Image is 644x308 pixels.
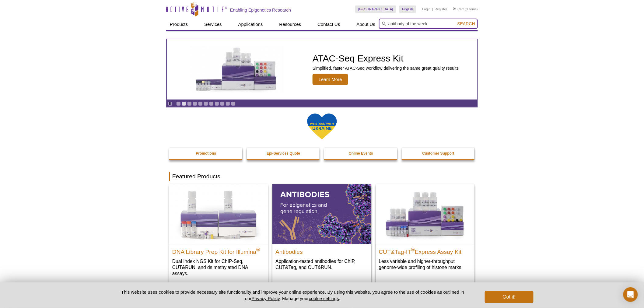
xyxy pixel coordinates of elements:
[215,101,219,106] a: Go to slide 8
[402,148,475,159] a: Customer Support
[275,246,368,255] h2: Antibodies
[172,258,265,277] p: Dual Index NGS Kit for ChIP-Seq, CUT&RUN, and ds methylated DNA assays.
[167,39,477,100] article: ATAC-Seq Express Kit
[226,101,230,106] a: Go to slide 10
[623,287,638,302] div: Open Intercom Messenger
[276,19,305,30] a: Resources
[272,184,371,244] img: All Antibodies
[376,184,474,244] img: CUT&Tag-IT® Express Assay Kit
[167,39,477,100] a: ATAC-Seq Express Kit ATAC-Seq Express Kit Simplified, faster ATAC-Seq workflow delivering the sam...
[355,5,396,13] a: [GEOGRAPHIC_DATA]
[313,74,348,85] span: Learn More
[272,184,371,276] a: All Antibodies Antibodies Application-tested antibodies for ChIP, CUT&Tag, and CUT&RUN.
[453,7,456,10] img: Your Cart
[314,19,344,30] a: Contact Us
[220,101,225,106] a: Go to slide 9
[182,101,186,106] a: Go to slide 2
[399,5,416,13] a: English
[275,258,368,271] p: Application-tested antibodies for ChIP, CUT&Tag, and CUT&RUN.
[252,296,280,301] a: Privacy Policy
[204,101,208,106] a: Go to slide 6
[247,148,320,159] a: Epi-Services Quote
[172,246,265,255] h2: DNA Library Prep Kit for Illumina
[432,5,433,13] li: |
[193,101,197,106] a: Go to slide 4
[209,101,214,106] a: Go to slide 7
[379,246,471,255] h2: CUT&Tag-IT Express Assay Kit
[435,7,447,11] a: Register
[313,54,459,63] h2: ATAC-Seq Express Kit
[485,291,534,303] button: Got it!
[231,101,236,106] a: Go to slide 11
[411,247,415,252] sup: ®
[379,19,478,29] input: Keyword, Cat. No.
[313,65,459,71] p: Simplified, faster ATAC-Seq workflow delivering the same great quality results
[198,101,203,106] a: Go to slide 5
[453,7,464,11] a: Cart
[309,296,339,301] button: cookie settings
[456,21,477,26] button: Search
[235,19,267,30] a: Applications
[307,113,337,140] img: We Stand With Ukraine
[166,19,191,30] a: Products
[187,101,192,106] a: Go to slide 3
[169,184,268,282] a: DNA Library Prep Kit for Illumina DNA Library Prep Kit for Illumina® Dual Index NGS Kit for ChIP-...
[110,289,475,302] p: This website uses cookies to provide necessary site functionality and improve your online experie...
[169,148,243,159] a: Promotions
[256,247,260,252] sup: ®
[353,19,379,30] a: About Us
[349,151,373,156] strong: Online Events
[168,101,173,106] a: Toggle autoplay
[422,7,431,11] a: Login
[324,148,398,159] a: Online Events
[169,184,268,244] img: DNA Library Prep Kit for Illumina
[196,151,216,156] strong: Promotions
[176,101,181,106] a: Go to slide 1
[169,172,475,181] h2: Featured Products
[267,151,300,156] strong: Epi-Services Quote
[230,7,291,13] h2: Enabling Epigenetics Research
[376,184,474,276] a: CUT&Tag-IT® Express Assay Kit CUT&Tag-IT®Express Assay Kit Less variable and higher-throughput ge...
[422,151,454,156] strong: Customer Support
[457,21,475,26] span: Search
[201,19,226,30] a: Services
[187,46,287,93] img: ATAC-Seq Express Kit
[453,5,478,13] li: (0 items)
[379,258,471,271] p: Less variable and higher-throughput genome-wide profiling of histone marks​.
